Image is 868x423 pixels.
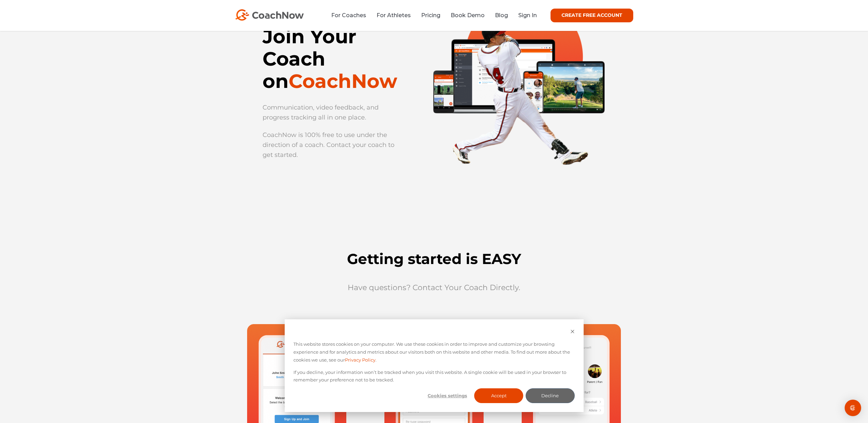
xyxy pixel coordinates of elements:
[228,250,640,268] h2: Getting started is EASY
[263,130,402,160] p: CoachNow is 100% free to use under the direction of a coach. Contact your coach to get started.
[377,12,411,19] a: For Athletes
[345,356,375,364] a: Privacy Policy
[235,9,304,21] img: CoachNow Logo
[551,9,633,22] a: CREATE FREE ACCOUNT
[451,12,485,19] a: Book Demo
[474,388,523,403] button: Accept
[263,103,402,123] p: Communication, video feedback, and progress tracking all in one place.
[495,12,508,19] a: Blog
[228,282,640,293] p: Have questions? Contact Your Coach Directly.
[423,388,472,403] button: Cookies settings
[293,340,575,364] p: This website stores cookies on your computer. We use these cookies in order to improve and custom...
[293,368,575,384] p: If you decline, your information won’t be tracked when you visit this website. A single cookie wi...
[570,328,575,336] button: Dismiss cookie banner
[331,12,366,19] a: For Coaches
[421,12,440,19] a: Pricing
[525,388,575,403] button: Decline
[285,319,583,412] div: Cookie banner
[289,69,397,93] span: CoachNow
[845,400,861,416] div: Open Intercom Messenger
[518,12,537,19] a: Sign In
[263,25,406,92] h1: Join Your Coach on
